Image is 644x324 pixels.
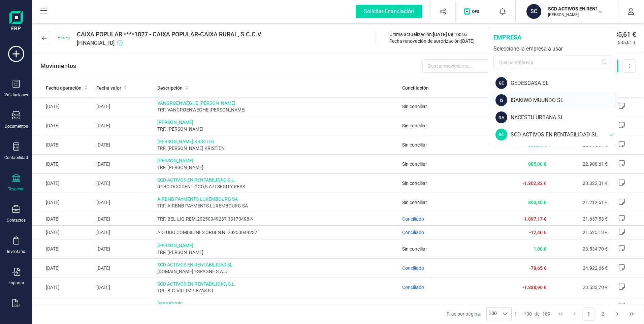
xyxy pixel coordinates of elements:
[7,249,25,254] div: Inventario
[548,12,602,18] p: [PERSON_NAME]
[32,135,94,155] td: [DATE]
[522,181,546,186] span: -1.302,82 €
[157,242,396,249] span: [PERSON_NAME]
[528,200,546,205] span: 890,30 €
[549,212,610,226] td: 21.637,53 €
[402,85,429,91] span: Conciliación
[514,311,517,317] span: 1
[32,226,94,239] td: [DATE]
[32,212,94,226] td: [DATE]
[157,119,396,126] span: [PERSON_NAME]
[9,11,23,32] img: Logo Finanedi
[157,138,396,145] span: [PERSON_NAME] KRISTIEN
[522,285,546,290] span: -1.388,96 €
[157,157,396,164] span: [PERSON_NAME]
[157,287,396,294] span: TRF. B.G.VII LIMPIEZAS S.L.
[32,297,94,316] td: [DATE]
[526,4,541,19] div: SC
[611,307,624,320] button: Next Page
[529,230,546,235] span: -12,40 €
[493,56,611,69] input: Buscar empresa
[157,183,396,190] span: RCBO.OCCIDENT GCO,S.A.U SEGU Y REAS
[94,193,155,212] td: [DATE]
[94,297,155,316] td: [DATE]
[32,239,94,258] td: [DATE]
[464,8,482,15] img: Logo de OPS
[524,311,532,317] span: 100
[32,174,94,193] td: [DATE]
[511,131,609,139] div: SCD ACTIVOS EN RENTABILIDAD SL
[157,176,396,183] span: SCD ACTIVOS EN RENTABILIDAD S.L.
[94,174,155,193] td: [DATE]
[157,106,396,113] span: TRF. VANGROENWEGHE [PERSON_NAME]
[32,155,94,174] td: [DATE]
[94,116,155,135] td: [DATE]
[389,31,475,38] div: Última actualización:
[402,142,427,148] span: Sin conciliar
[40,61,76,71] p: Movimientos
[495,77,507,89] div: GE
[4,92,28,98] div: Validaciones
[157,145,396,152] span: TRF. [PERSON_NAME] KRISTIEN
[568,307,581,320] button: Previous Page
[402,246,427,252] span: Sin conciliar
[402,285,424,290] span: Conciliado
[402,161,427,167] span: Sin conciliar
[461,38,475,44] span: [DATE]
[511,79,617,87] div: GEDESCASA SL
[511,114,617,122] div: NACESTU URBANA SL
[94,97,155,116] td: [DATE]
[549,258,610,278] td: 24.922,66 €
[94,226,155,239] td: [DATE]
[46,85,82,91] span: Fecha operación
[389,38,475,44] div: Fecha renovación de autorización:
[447,307,512,320] div: Filas por página:
[94,135,155,155] td: [DATE]
[157,229,396,236] span: ADEUDO COMISIONES ORDEN N. 20250049237
[157,196,396,202] span: AIRBNB PAYMENTS LUXEMBOURG SA
[433,32,467,37] span: [DATE] 08:13:16
[157,281,396,287] span: SCD ACTIVOS EN RENTABILIDAD, S.L.
[157,126,396,132] span: TRF. [PERSON_NAME]
[514,311,550,317] div: -
[77,39,262,47] span: [FINANCIAL_ID]
[534,246,546,252] span: 1,00 €
[402,230,424,235] span: Conciliado
[8,280,24,286] div: Importar
[549,297,610,316] td: 25.001,31 €
[157,85,183,91] span: Descripción
[32,278,94,297] td: [DATE]
[402,216,424,222] span: Conciliado
[157,300,396,306] span: Sana Kvrgic
[157,202,396,209] span: TRF. AIRBNB PAYMENTS LUXEMBOURG SA
[157,249,396,256] span: TRF. [PERSON_NAME]
[548,5,602,12] p: SCD ACTIVOS EN RENTABILIDAD SL
[4,155,28,160] div: Contabilidad
[528,161,546,167] span: 885,00 €
[549,278,610,297] td: 23.533,70 €
[549,155,610,174] td: 22.900,61 €
[157,216,396,222] span: TRF. BEL-LIQ.REM.20250049237 33170498 N
[94,258,155,278] td: [DATE]
[487,308,499,320] span: 100
[157,268,396,275] span: [DOMAIN_NAME] ESPAGNE S.A.U
[157,100,396,106] span: VANGROENWEGHE [PERSON_NAME]
[535,311,540,317] span: de
[549,226,610,239] td: 21.625,13 €
[529,265,546,271] span: -78,65 €
[8,186,25,192] div: Tesorería
[493,33,611,42] div: empresa
[157,261,396,268] span: SCD ACTIVOS EN RENTABILIDAD SL
[94,155,155,174] td: [DATE]
[94,239,155,258] td: [DATE]
[597,307,609,320] button: Page 2
[549,174,610,193] td: 20.322,31 €
[402,200,427,205] span: Sin conciliar
[495,129,507,140] div: SC
[348,1,430,22] button: Solicitar financiación
[611,39,636,46] span: 24.535,61 €
[422,59,519,73] input: Buscar movimiento...
[549,193,610,212] td: 21.212,61 €
[32,116,94,135] td: [DATE]
[157,164,396,171] span: TRF. [PERSON_NAME]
